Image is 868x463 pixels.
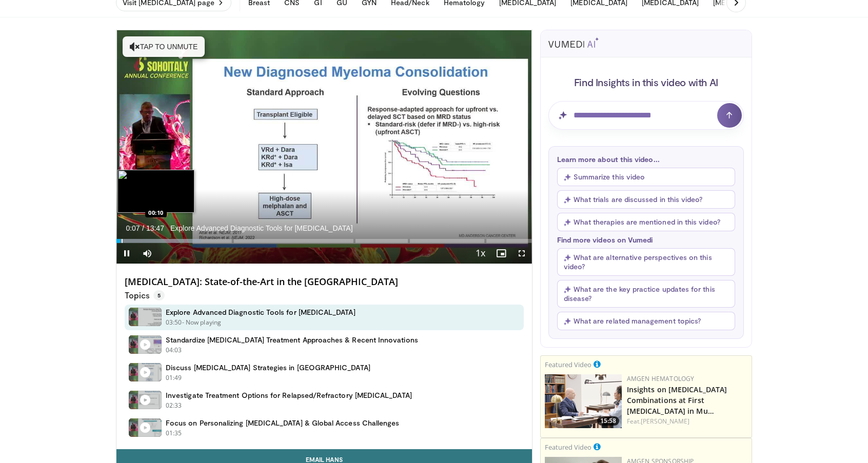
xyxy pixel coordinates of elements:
h4: Focus on Personalizing [MEDICAL_DATA] & Global Access Challenges [166,418,399,428]
p: Find more videos on Vumedi [557,235,735,244]
p: 01:35 [166,429,182,438]
p: Learn more about this video... [557,155,735,164]
span: 15:58 [597,416,619,426]
small: Featured Video [545,442,591,452]
h4: Explore Advanced Diagnostic Tools for [MEDICAL_DATA] [166,308,356,317]
h4: Find Insights in this video with AI [548,75,744,89]
img: 9d2930a7-d6f2-468a-930e-ee4a3f7aed3e.png.150x105_q85_crop-smart_upscale.png [545,374,622,428]
span: / [142,224,144,232]
h4: Discuss [MEDICAL_DATA] Strategies in [GEOGRAPHIC_DATA] [166,363,370,372]
video-js: Video Player [116,30,532,264]
a: [PERSON_NAME] [641,417,689,426]
p: 02:33 [166,401,182,410]
button: What trials are discussed in this video? [557,190,735,209]
span: 5 [153,290,165,300]
small: Featured Video [545,360,591,369]
button: What therapies are mentioned in this video? [557,213,735,231]
div: Feat. [627,417,747,426]
p: 01:49 [166,373,182,383]
span: Explore Advanced Diagnostic Tools for [MEDICAL_DATA] [170,224,353,233]
p: - Now playing [182,318,222,327]
a: Amgen Hematology [627,374,695,383]
button: What are the key practice updates for this disease? [557,280,735,308]
a: 15:58 [545,374,622,428]
button: Pause [116,243,137,264]
button: Summarize this video [557,168,735,186]
a: Insights on [MEDICAL_DATA] Combinations at First [MEDICAL_DATA] in Mu… [627,385,727,416]
p: 04:03 [166,346,182,355]
button: What are related management topics? [557,312,735,330]
button: Enable picture-in-picture mode [491,243,511,264]
img: image.jpeg [117,170,194,213]
p: Topics [125,290,165,300]
h4: Standardize [MEDICAL_DATA] Treatment Approaches & Recent Innovations [166,335,418,345]
div: Progress Bar [116,239,532,243]
span: 13:47 [146,224,164,232]
h4: [MEDICAL_DATA]: State-of-the-Art in the [GEOGRAPHIC_DATA] [125,276,524,288]
span: 0:07 [126,224,140,232]
button: Playback Rate [470,243,491,264]
button: What are alternative perspectives on this video? [557,248,735,276]
button: Mute [137,243,157,264]
button: Fullscreen [511,243,532,264]
button: Tap to unmute [123,36,205,57]
h4: Investigate Treatment Options for Relapsed/Refractory [MEDICAL_DATA] [166,391,412,400]
input: Question for AI [548,101,744,130]
img: vumedi-ai-logo.svg [548,37,599,48]
p: 03:50 [166,318,182,327]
